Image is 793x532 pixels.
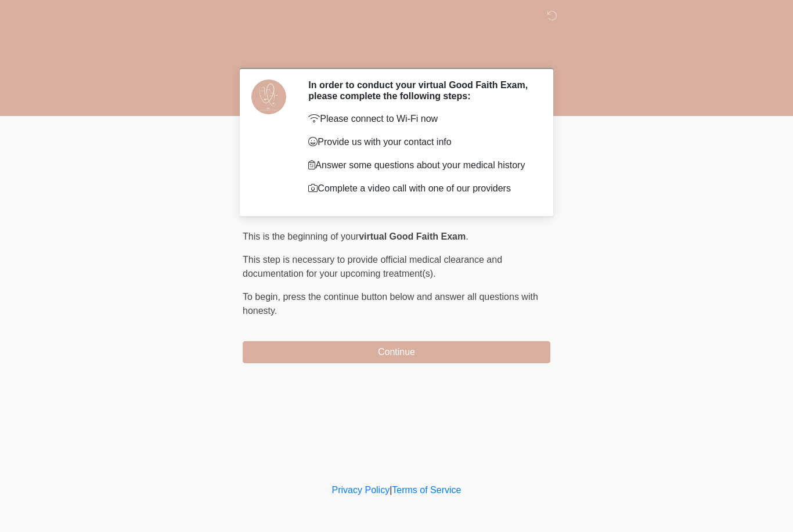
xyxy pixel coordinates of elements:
span: To begin, [243,292,283,302]
a: | [390,485,392,495]
p: Please connect to Wi-Fi now [308,112,533,126]
p: Answer some questions about your medical history [308,158,533,172]
span: This step is necessary to provide official medical clearance and documentation for your upcoming ... [243,255,502,278]
img: Agent Avatar [251,79,286,114]
p: Provide us with your contact info [308,135,533,149]
strong: virtual Good Faith Exam [359,231,466,241]
h1: ‎ ‎ [234,42,559,63]
a: Terms of Service [392,485,461,495]
img: DM Wellness & Aesthetics Logo [231,9,246,23]
span: This is the beginning of your [243,231,359,241]
h2: In order to conduct your virtual Good Faith Exam, please complete the following steps: [308,79,533,102]
span: press the continue button below and answer all questions with honesty. [243,292,538,316]
button: Continue [243,341,550,363]
span: . [466,231,468,241]
p: Complete a video call with one of our providers [308,182,533,196]
a: Privacy Policy [332,485,390,495]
